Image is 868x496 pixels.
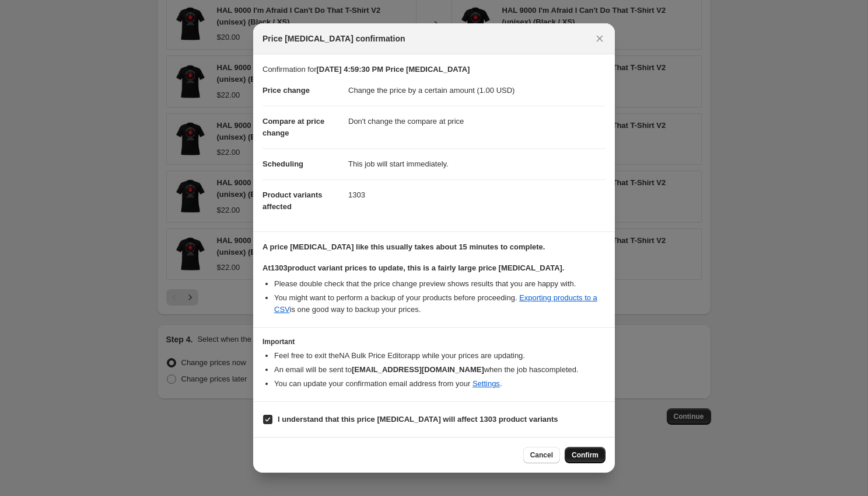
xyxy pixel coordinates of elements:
dd: 1303 [348,179,605,210]
span: Scheduling [262,159,303,168]
b: [DATE] 4:59:30 PM Price [MEDICAL_DATA] [316,65,470,74]
a: Settings [473,379,500,388]
p: Confirmation for [262,64,605,75]
button: Cancel [523,447,560,463]
b: [EMAIL_ADDRESS][DOMAIN_NAME] [352,365,484,374]
span: Cancel [530,450,553,460]
span: Price [MEDICAL_DATA] confirmation [262,33,405,44]
li: Feel free to exit the NA Bulk Price Editor app while your prices are updating. [274,350,605,362]
h3: Important [262,337,605,346]
li: Please double check that the price change preview shows results that you are happy with. [274,278,605,290]
li: You can update your confirmation email address from your . [274,378,605,390]
b: I understand that this price [MEDICAL_DATA] will affect 1303 product variants [278,415,558,424]
b: At 1303 product variant prices to update, this is a fairly large price [MEDICAL_DATA]. [262,263,564,272]
dd: Change the price by a certain amount (1.00 USD) [348,75,605,106]
dd: This job will start immediately. [348,148,605,179]
button: Close [591,30,608,47]
dd: Don't change the compare at price [348,106,605,137]
span: Confirm [572,450,598,460]
li: You might want to perform a backup of your products before proceeding. is one good way to backup ... [274,292,605,315]
b: A price [MEDICAL_DATA] like this usually takes about 15 minutes to complete. [262,242,545,251]
span: Compare at price change [262,117,324,137]
span: Product variants affected [262,190,323,211]
li: An email will be sent to when the job has completed . [274,364,605,376]
span: Price change [262,86,310,95]
a: Exporting products to a CSV [274,293,597,314]
button: Confirm [565,447,605,463]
